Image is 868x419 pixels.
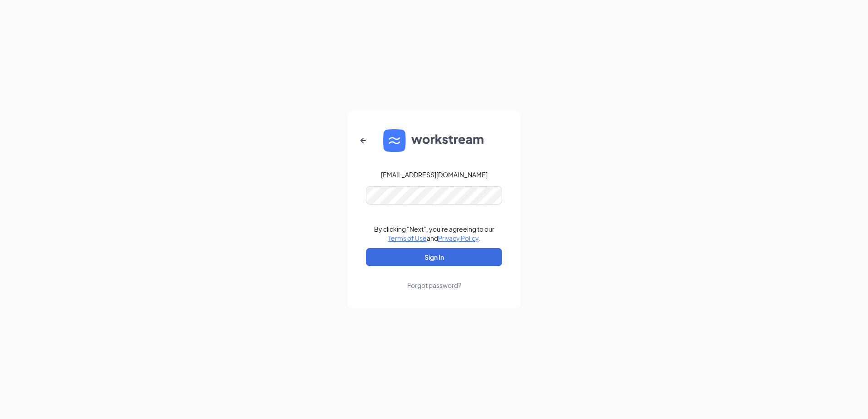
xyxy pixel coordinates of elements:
[358,135,369,146] svg: ArrowLeftNew
[438,234,478,242] a: Privacy Policy
[388,234,427,242] a: Terms of Use
[366,248,502,266] button: Sign In
[383,129,485,152] img: WS logo and Workstream text
[407,266,461,290] a: Forgot password?
[407,281,461,290] div: Forgot password?
[374,224,494,243] div: By clicking "Next", you're agreeing to our and .
[352,130,374,151] button: ArrowLeftNew
[381,170,488,179] div: [EMAIL_ADDRESS][DOMAIN_NAME]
